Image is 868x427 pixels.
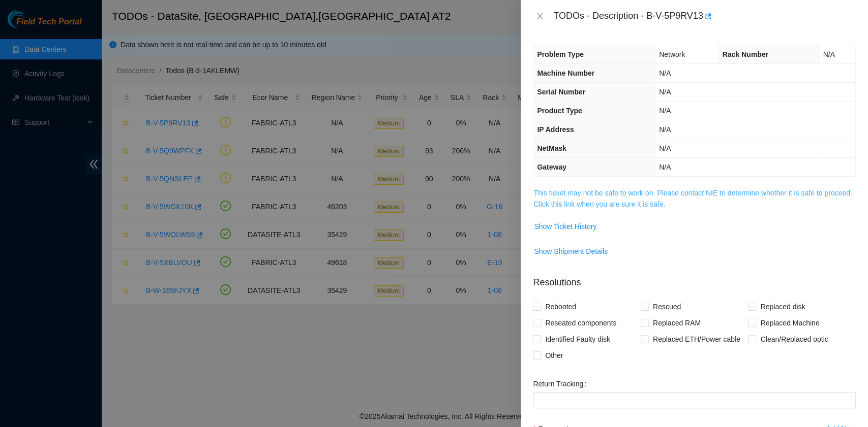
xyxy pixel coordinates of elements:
[723,50,768,58] span: Rack Number
[541,331,614,347] span: Identified Faulty disk
[533,376,590,392] label: Return Tracking
[533,392,856,408] input: Return Tracking
[537,88,585,96] span: Serial Number
[533,268,856,289] p: Resolutions
[823,50,834,58] span: N/A
[659,125,671,134] span: N/A
[537,163,566,171] span: Gateway
[659,107,671,115] span: N/A
[537,144,566,152] span: NetMask
[659,69,671,77] span: N/A
[541,299,580,315] span: Rebooted
[649,331,744,347] span: Replaced ETH/Power cable
[649,315,705,331] span: Replaced RAM
[534,221,596,232] span: Show Ticket History
[536,12,544,20] span: close
[537,50,584,58] span: Problem Type
[659,88,671,96] span: N/A
[533,12,547,21] button: Close
[649,299,685,315] span: Rescued
[534,246,608,257] span: Show Shipment Details
[553,8,856,24] div: TODOs - Description - B-V-5P9RV13
[659,163,671,171] span: N/A
[537,125,574,134] span: IP Address
[537,69,594,77] span: Machine Number
[537,107,582,115] span: Product Type
[756,331,832,347] span: Clean/Replaced optic
[541,315,620,331] span: Reseated components
[533,218,597,235] button: Show Ticket History
[659,144,671,152] span: N/A
[756,299,809,315] span: Replaced disk
[533,189,852,208] a: This ticket may not be safe to work on. Please contact NIE to determine whether it is safe to pro...
[756,315,823,331] span: Replaced Machine
[541,347,567,364] span: Other
[533,243,608,259] button: Show Shipment Details
[659,50,685,58] span: Network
